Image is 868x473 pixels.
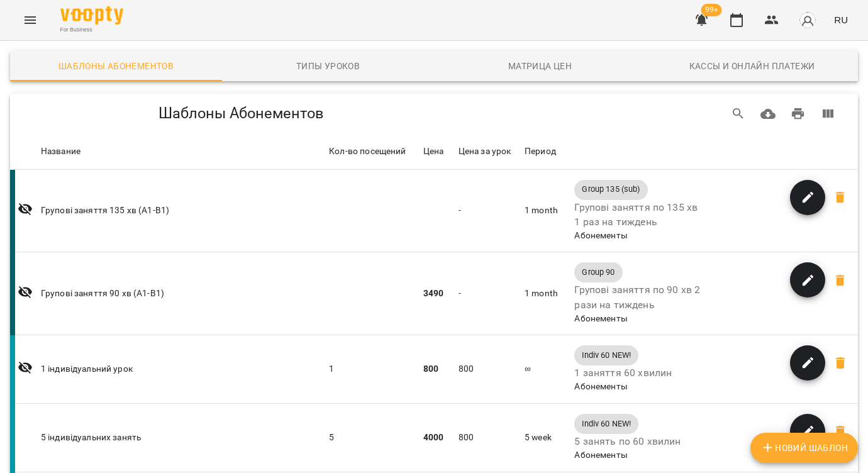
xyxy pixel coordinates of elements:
span: Group 135 (sub) [574,184,647,195]
img: Voopty Logo [60,6,123,25]
button: Загрузить в CSV [753,99,783,129]
div: Цена [423,144,444,159]
td: 1 month [522,252,572,335]
b: 4000 [423,432,444,442]
span: Кол-во посещений [329,144,418,159]
td: - [456,252,522,335]
h5: Шаблоны Абонементов [25,104,457,123]
span: Шаблоны Абонементов [18,58,214,74]
button: Menu [15,5,45,35]
td: 5 week [522,403,572,472]
div: Sort [41,144,81,159]
p: Групові заняття по 135 хв 1 раз на тиждень [574,200,700,230]
p: 5 занять по 60 хвилин [574,434,700,449]
span: Период [525,144,569,159]
span: Типы уроков [230,58,426,74]
div: Абонементы [574,381,855,393]
td: 1 [326,335,421,404]
span: Новий Шаблон [760,440,848,455]
span: For Business [60,26,123,34]
td: 5 [326,403,421,472]
div: Период [525,144,556,159]
p: 1 заняття 60 хвилин [574,365,700,381]
span: Indiv 60 NEW! [574,350,638,361]
span: Вы уверены, что хотите удалить 1 індивідуальний урок? [825,348,855,378]
button: RU [829,8,853,31]
div: Sort [459,144,511,159]
p: Групові заняття по 90 хв 2 рази на тиждень [574,282,700,312]
span: Цена [423,144,453,159]
button: Распечатать [783,99,813,129]
div: Абонементы [574,449,855,462]
img: avatar_s.png [799,11,816,29]
span: RU [834,13,848,26]
span: Цена за урок [459,144,520,159]
td: Групові заняття 90 хв (А1-В1) [38,252,326,335]
td: - [456,170,522,252]
button: Search [723,99,754,129]
button: View Columns [813,99,843,129]
div: Абонементы [574,313,855,325]
button: Новий Шаблон [750,433,858,463]
td: Групові заняття 135 хв (А1-В1) [38,170,326,252]
span: Group 90 [574,267,622,278]
span: Вы уверены, что хотите удалить Групові заняття 135 хв (А1-В1)? [825,182,855,213]
td: ∞ [522,335,572,404]
div: Table Toolbar [10,94,858,134]
td: 800 [456,335,522,404]
span: Название [41,144,324,159]
td: 5 індивідуальних занять [38,403,326,472]
b: 3490 [423,288,444,298]
td: 1 month [522,170,572,252]
b: 800 [423,364,438,374]
div: Кол-во посещений [329,144,406,159]
span: Вы уверены, что хотите удалить 5 індивідуальних занять ? [825,416,855,447]
td: 1 індивідуальний урок [38,335,326,404]
div: Абонементы [574,230,855,242]
span: Вы уверены, что хотите удалить Групові заняття 90 хв (А1-В1)? [825,265,855,296]
div: Sort [423,144,444,159]
div: Название [41,144,81,159]
span: 99+ [701,4,722,16]
div: Цена за урок [459,144,511,159]
span: Кассы и онлайн платежи [654,58,850,74]
td: 800 [456,403,522,472]
span: Матрица цен [442,58,638,74]
span: Indiv 60 NEW! [574,418,638,430]
div: Sort [525,144,556,159]
div: Sort [329,144,406,159]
